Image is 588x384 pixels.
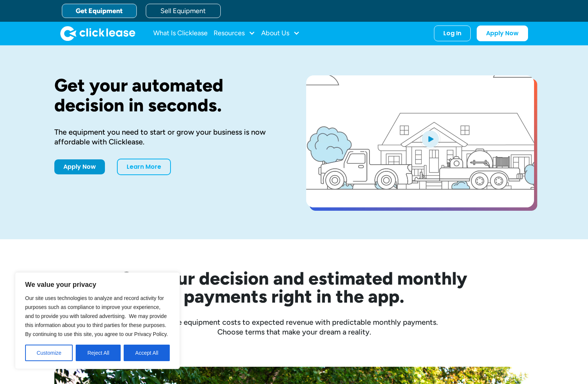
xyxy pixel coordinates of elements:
div: Resources [214,26,255,41]
div: Log In [443,30,461,37]
a: open lightbox [306,75,534,207]
div: Compare equipment costs to expected revenue with predictable monthly payments. Choose terms that ... [54,317,534,337]
img: Clicklease logo [60,26,135,41]
a: Learn More [117,159,171,175]
h1: Get your automated decision in seconds. [54,75,282,115]
h2: See your decision and estimated monthly payments right in the app. [84,269,504,305]
div: We value your privacy [15,272,180,369]
a: Sell Equipment [146,4,221,18]
div: About Us [261,26,300,41]
a: Apply Now [54,159,105,174]
span: Our site uses technologies to analyze and record activity for purposes such as compliance to impr... [25,295,168,337]
button: Reject All [76,345,121,361]
button: Customize [25,345,73,361]
a: home [60,26,135,41]
div: The equipment you need to start or grow your business is now affordable with Clicklease. [54,127,282,147]
p: We value your privacy [25,280,170,289]
img: Blue play button logo on a light blue circular background [420,128,440,149]
button: Accept All [124,345,170,361]
a: Apply Now [477,25,528,41]
a: Get Equipment [62,4,137,18]
a: What Is Clicklease [153,26,208,41]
